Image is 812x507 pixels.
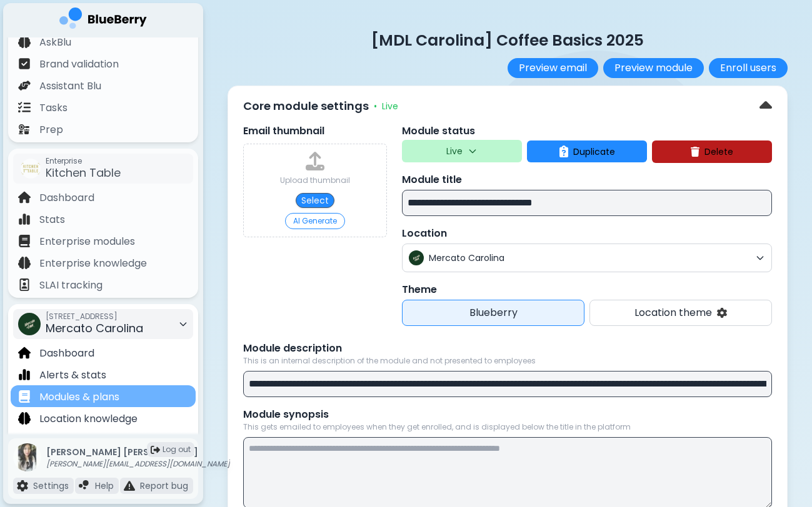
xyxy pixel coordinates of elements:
[409,250,424,265] img: company thumbnail
[634,305,712,320] p: Location theme
[17,480,28,491] img: file icon
[709,58,788,78] button: Enroll users
[402,140,522,162] button: Live
[759,96,772,116] img: down chevron
[18,36,31,48] img: file icon
[124,480,135,491] img: file icon
[33,480,69,491] p: Settings
[573,146,615,157] span: Duplicate
[95,480,114,491] p: Help
[39,234,135,249] p: Enterprise modules
[18,434,31,446] img: file icon
[243,341,772,356] p: Module description
[140,480,188,491] p: Report bug
[228,30,788,51] p: [MDL Carolina] Coffee Basics 2025
[446,145,463,157] p: Live
[243,356,772,366] p: This is an internal description of the module and not presented to employees
[39,433,111,448] p: Task manager
[39,101,68,116] p: Tasks
[59,7,147,33] img: company logo
[243,407,772,422] p: Module synopsis
[46,165,121,180] span: Kitchen Table
[39,190,94,205] p: Dashboard
[39,346,94,361] p: Dashboard
[280,175,350,185] div: Upload thumbnail
[374,100,377,112] span: •
[306,152,324,170] img: upload
[18,347,31,359] img: file icon
[79,480,90,491] img: file icon
[371,101,398,112] div: Live
[18,235,31,247] img: file icon
[39,35,71,50] p: AskBlu
[402,282,772,297] p: Theme
[691,147,699,157] img: delete
[527,140,647,162] button: Duplicate
[18,257,31,269] img: file icon
[704,146,733,157] span: Delete
[13,443,41,471] img: profile photo
[39,79,101,94] p: Assistant Blu
[243,97,369,115] p: Core module settings
[39,278,103,293] p: SLAI tracking
[18,191,31,204] img: file icon
[296,193,334,208] button: Select
[39,122,63,137] p: Prep
[559,145,568,157] img: duplicate
[18,313,41,335] img: company thumbnail
[243,124,387,139] p: Email thumbnail
[402,226,772,241] p: Location
[402,172,772,187] p: Module title
[39,212,65,227] p: Stats
[46,156,121,166] span: Enterprise
[46,459,230,469] p: [PERSON_NAME][EMAIL_ADDRESS][DOMAIN_NAME]
[39,256,147,271] p: Enterprise knowledge
[508,58,598,78] button: Preview email
[717,308,727,318] img: settings
[243,422,772,432] p: This gets emailed to employees when they get enrolled, and is displayed below the title in the pl...
[163,445,191,455] span: Log out
[39,57,119,72] p: Brand validation
[429,252,750,263] span: Mercato Carolina
[18,57,31,70] img: file icon
[402,124,772,139] p: Module status
[408,305,579,320] p: Blueberry
[18,101,31,114] img: file icon
[18,213,31,225] img: file icon
[18,79,31,92] img: file icon
[46,312,143,322] span: [STREET_ADDRESS]
[18,278,31,291] img: file icon
[46,446,230,458] p: [PERSON_NAME] [PERSON_NAME]
[18,368,31,381] img: file icon
[39,390,119,405] p: Modules & plans
[21,159,41,179] img: company thumbnail
[603,58,704,78] button: Preview module
[18,390,31,403] img: file icon
[151,445,160,455] img: logout
[39,411,138,426] p: Location knowledge
[46,320,143,336] span: Mercato Carolina
[39,368,106,383] p: Alerts & stats
[18,412,31,425] img: file icon
[652,140,772,163] button: Delete
[18,123,31,135] img: file icon
[285,213,345,229] button: AI Generate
